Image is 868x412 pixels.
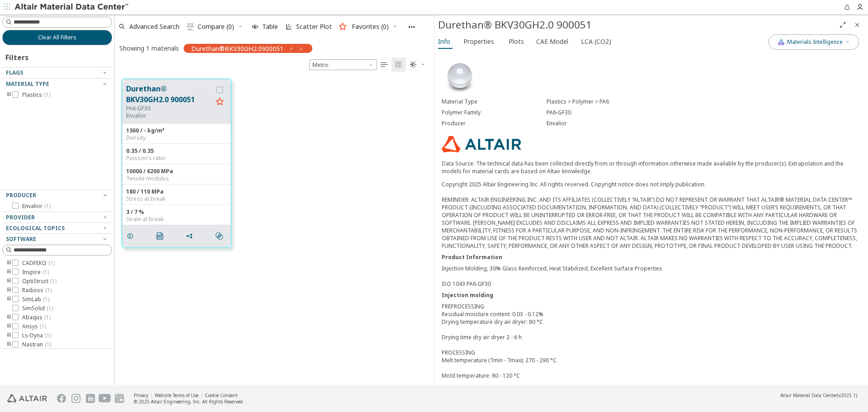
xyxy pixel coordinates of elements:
[7,394,47,403] img: Altair Engineering
[126,155,227,162] div: Poisson's ratio
[6,287,12,294] i: toogle group
[6,235,36,243] span: Software
[155,392,198,398] a: Website Terms of Use
[442,109,547,116] div: Polymer Family
[2,30,112,45] button: Clear All Filters
[780,392,837,398] span: Altair Material Data Center
[126,134,227,142] div: Density
[787,38,843,46] span: Materials Intelligence
[126,112,212,119] p: Envalior
[262,24,278,30] span: Table
[2,234,112,245] button: Software
[126,208,227,216] div: 3 / 7 %
[134,398,244,405] div: © 2025 Altair Engineering, Inc. All Rights Reserved.
[198,24,234,30] span: Compare (0)
[216,232,223,240] i: 
[22,314,51,321] span: Abaqus
[6,269,12,276] i: toogle group
[22,296,49,303] span: SimLab
[6,296,12,303] i: toogle group
[22,332,51,339] span: Ls-Dyna
[212,95,227,109] button: Favorite
[126,83,212,105] button: Durethan® BKV30GH2.0 900051
[22,278,57,285] span: OptiStruct
[536,34,568,49] span: CAE Model
[309,59,377,70] span: Metric
[392,57,406,72] button: Tile View
[442,98,547,105] div: Material Type
[43,295,49,303] span: ( 1 )
[442,303,861,379] div: PREPROCESSING Residual moisture content: 0.03 - 0.12% Drying temperature dry air dryer: 80 °C Dry...
[212,227,231,245] button: Similar search
[187,23,194,30] i: 
[835,18,850,32] button: Full Screen
[126,147,227,155] div: 0.35 / 0.35
[126,127,227,134] div: 1360 / - kg/m³
[44,313,51,321] span: ( 1 )
[6,224,65,232] span: Ecological Topics
[780,392,857,398] div: (v2025.1)
[442,265,861,288] div: Injection Molding, 30% Glass Reinforced, Heat Stabilized, Excellent Surface Properties ISO 1043 P...
[126,195,227,203] div: Stress at break
[442,120,547,127] div: Producer
[22,287,52,294] span: Radioss
[6,332,12,339] i: toogle group
[42,268,49,276] span: ( 1 )
[6,278,12,285] i: toogle group
[115,72,434,385] div: grid
[6,260,12,267] i: toogle group
[44,202,51,210] span: ( 1 )
[2,212,112,223] button: Provider
[377,57,392,72] button: Table View
[44,91,50,99] span: ( 1 )
[509,34,524,49] span: Plots
[156,232,164,240] i: 
[442,291,861,299] div: Injection molding
[47,304,53,312] span: ( 1 )
[45,286,52,294] span: ( 1 )
[6,191,36,199] span: Producer
[45,341,51,348] span: ( 1 )
[40,322,46,330] span: ( 1 )
[22,305,53,312] span: SimSolid
[45,331,51,339] span: ( 1 )
[134,392,148,398] a: Privacy
[22,260,55,267] span: CADFEKO
[438,34,450,49] span: Info
[442,136,521,152] img: Logo - Provider
[2,223,112,234] button: Ecological Topics
[123,227,142,245] button: Details
[581,34,611,49] span: LCA (CO2)
[296,24,332,30] span: Scatter Plot
[309,59,377,70] div: Unit System
[406,57,429,72] button: Theme
[38,34,76,41] span: Clear All Filters
[442,160,861,175] p: Data Source: The technical data has been collected directly from or through information otherwise...
[2,67,112,78] button: Flags
[850,18,864,32] button: Close
[442,58,478,95] img: Material Type Image
[205,392,238,398] a: Cookie Consent
[22,323,46,330] span: Ansys
[50,277,57,285] span: ( 1 )
[6,80,49,88] span: Material Type
[182,227,201,245] button: Share
[126,216,227,223] div: Strain at break
[119,44,179,52] div: Showing 1 materials
[463,34,494,49] span: Properties
[442,253,861,261] div: Product Information
[381,61,388,68] i: 
[438,18,835,32] div: Durethan® BKV30GH2.0 900051
[6,341,12,348] i: toogle group
[22,269,49,276] span: Inspire
[22,341,51,348] span: Nastran
[126,188,227,195] div: 180 / 110 MPa
[547,98,861,105] div: Plastics > Polymer > PA6
[6,323,12,330] i: toogle group
[22,203,51,210] span: Envalior
[6,213,35,221] span: Provider
[6,69,23,76] span: Flags
[410,61,417,68] i: 
[6,314,12,321] i: toogle group
[352,24,389,30] span: Favorites (0)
